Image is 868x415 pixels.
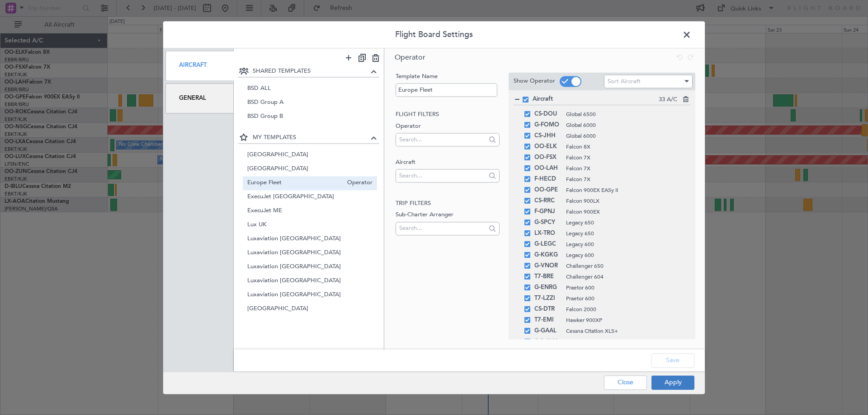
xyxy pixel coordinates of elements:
span: Falcon 2000 [566,305,682,313]
label: Show Operator [514,77,555,86]
header: Flight Board Settings [163,21,705,48]
span: ExecuJet [GEOGRAPHIC_DATA] [247,192,373,202]
span: Europe Fleet [247,178,343,188]
span: T7-EMI [534,315,561,326]
span: Challenger 604 [566,273,682,281]
h2: Trip filters [396,199,499,208]
div: General [165,83,234,113]
span: Aircraft [533,95,659,104]
span: OO-GPE [534,185,561,196]
button: Apply [651,375,694,390]
span: BSD ALL [247,84,373,93]
span: OO-FSX [534,152,561,163]
button: Close [604,375,647,390]
span: Legacy 600 [566,240,682,248]
span: Luxaviation [GEOGRAPHIC_DATA] [247,234,373,244]
span: OO-ELK [534,141,561,152]
label: Template Name [396,72,499,81]
span: Falcon 7X [566,175,682,183]
span: [GEOGRAPHIC_DATA] [247,150,373,160]
span: G-KGKG [534,250,561,261]
span: G-LEGC [534,239,561,250]
label: Aircraft [396,158,499,167]
span: Luxaviation [GEOGRAPHIC_DATA] [247,262,373,272]
span: F-GPNJ [534,206,561,217]
span: CS-DOU [534,109,561,120]
span: G-ENRG [534,282,561,293]
span: Praetor 600 [566,284,682,292]
h2: Flight filters [396,110,499,119]
span: BSD Group B [247,112,373,121]
span: Falcon 7X [566,164,682,173]
span: CS-RRC [534,196,561,206]
span: OO-LAH [534,163,561,174]
span: G-GAAL [534,326,561,336]
span: Falcon 900LX [566,197,682,205]
span: BSD Group A [247,98,373,107]
span: Global 6500 [566,110,682,118]
span: 33 A/C [659,95,677,104]
span: Falcon 900EX EASy II [566,186,682,194]
span: Luxaviation [GEOGRAPHIC_DATA] [247,276,373,286]
span: Hawker 900XP [566,316,682,324]
span: F-HECD [534,174,561,185]
input: Search... [399,133,486,146]
span: Global 6000 [566,121,682,129]
span: Operator [343,178,373,188]
span: [GEOGRAPHIC_DATA] [247,164,373,174]
span: G-VNOR [534,261,561,271]
input: Search... [399,169,486,182]
span: Global 6000 [566,132,682,140]
span: Lux UK [247,220,373,230]
span: Operator [395,52,425,62]
span: Sort Aircraft [608,77,641,85]
span: T7-LZZI [534,293,561,304]
span: Falcon 900EX [566,208,682,216]
span: G-SPCY [534,217,561,228]
span: SHARED TEMPLATES [253,67,369,76]
span: Luxaviation [GEOGRAPHIC_DATA] [247,290,373,300]
span: Challenger 650 [566,262,682,270]
span: Legacy 600 [566,251,682,259]
span: OO-SLM [534,336,561,347]
span: MY TEMPLATES [253,134,369,143]
span: G-FOMO [534,120,561,131]
span: ExecuJet ME [247,206,373,216]
span: Cessna Citation XLS [566,338,682,346]
span: Legacy 650 [566,229,682,238]
label: Sub-Charter Arranger [396,210,499,219]
span: LX-TRO [534,228,561,239]
span: T7-BRE [534,271,561,282]
span: Luxaviation [GEOGRAPHIC_DATA] [247,248,373,258]
span: Legacy 650 [566,219,682,227]
span: Falcon 8X [566,143,682,151]
span: CS-JHH [534,131,561,141]
span: Praetor 600 [566,294,682,303]
span: [GEOGRAPHIC_DATA] [247,304,373,314]
span: Cessna Citation XLS+ [566,327,682,335]
div: Aircraft [165,51,234,81]
label: Operator [396,122,499,131]
input: Search... [399,222,486,235]
span: CS-DTR [534,304,561,315]
span: Falcon 7X [566,154,682,162]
